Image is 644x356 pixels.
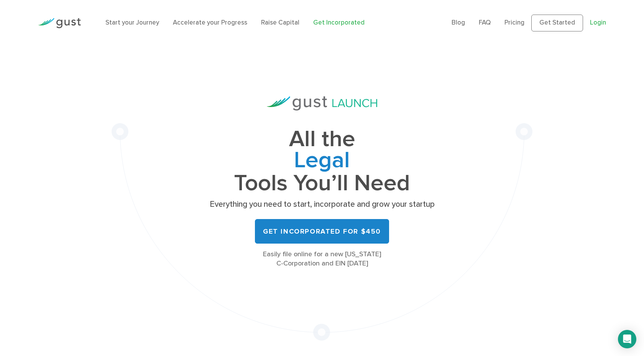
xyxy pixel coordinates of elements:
img: Gust Launch Logo [267,96,377,110]
a: Login [590,19,606,26]
a: Blog [452,19,465,26]
div: Open Intercom Messenger [618,330,636,348]
p: Everything you need to start, incorporate and grow your startup [207,199,437,210]
a: Accelerate your Progress [173,19,247,26]
a: Get Incorporated for $450 [255,219,389,244]
span: Legal [207,150,437,173]
a: Get Incorporated [313,19,365,26]
a: Raise Capital [261,19,299,26]
div: Easily file online for a new [US_STATE] C-Corporation and EIN [DATE] [207,250,437,268]
h1: All the Tools You’ll Need [207,129,437,194]
img: Gust Logo [38,18,81,28]
a: Start your Journey [105,19,159,26]
a: Pricing [504,19,524,26]
a: FAQ [479,19,491,26]
a: Get Started [531,15,583,31]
